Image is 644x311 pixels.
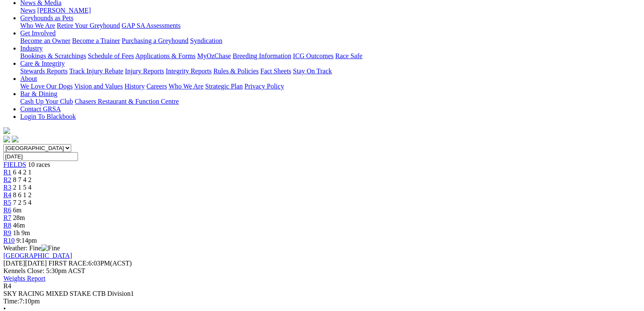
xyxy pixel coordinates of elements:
a: [PERSON_NAME] [37,7,91,14]
a: Bookings & Scratchings [20,52,86,59]
img: facebook.svg [3,136,10,142]
span: 28m [13,214,25,221]
span: 7 2 5 4 [13,199,32,206]
div: Industry [20,52,634,60]
a: MyOzChase [197,52,231,59]
input: Select date [3,152,78,161]
img: twitter.svg [12,136,19,142]
a: FIELDS [3,161,26,168]
a: Login To Blackbook [20,113,76,120]
a: R4 [3,191,11,198]
span: Weather: Fine [3,244,60,252]
a: Care & Integrity [20,60,65,67]
a: Syndication [190,37,222,44]
a: Strategic Plan [205,83,243,90]
a: Breeding Information [233,52,291,59]
a: About [20,75,37,82]
span: Time: [3,298,19,305]
a: R1 [3,169,11,176]
div: News & Media [20,7,634,14]
a: Careers [146,83,167,90]
a: R2 [3,176,11,183]
div: Bar & Dining [20,98,634,105]
span: R4 [3,282,11,290]
a: GAP SA Assessments [122,22,181,29]
a: Become an Owner [20,37,70,44]
a: Chasers Restaurant & Function Centre [75,98,179,105]
span: 10 races [28,161,50,168]
span: 8 7 4 2 [13,176,32,183]
a: Stay On Track [293,67,332,75]
a: R7 [3,214,11,221]
a: Race Safe [335,52,362,59]
span: 9:14pm [16,237,37,244]
a: Industry [20,45,43,52]
a: R9 [3,229,11,236]
span: 46m [13,222,25,229]
a: [GEOGRAPHIC_DATA] [3,252,72,259]
a: Purchasing a Greyhound [122,37,188,44]
a: Schedule of Fees [88,52,134,59]
a: Weights Report [3,275,46,282]
span: FIRST RACE: [48,260,88,267]
a: Cash Up Your Club [20,98,73,105]
a: Contact GRSA [20,105,61,113]
div: 7:10pm [3,298,634,305]
a: Rules & Policies [213,67,259,75]
span: 8 6 1 2 [13,191,32,198]
a: News [20,7,35,14]
span: 6:03PM(ACST) [48,260,132,267]
img: logo-grsa-white.png [3,127,10,134]
a: We Love Our Dogs [20,83,72,90]
a: R8 [3,222,11,229]
a: Stewards Reports [20,67,67,75]
a: Retire Your Greyhound [57,22,120,29]
a: Become a Trainer [72,37,120,44]
a: Bar & Dining [20,90,57,97]
a: Vision and Values [74,83,123,90]
div: Get Involved [20,37,634,45]
span: 1h 9m [13,229,30,236]
a: R10 [3,237,15,244]
a: Integrity Reports [166,67,212,75]
a: ICG Outcomes [293,52,333,59]
a: Track Injury Rebate [69,67,123,75]
a: History [124,83,145,90]
a: R3 [3,184,11,191]
a: Applications & Forms [135,52,196,59]
a: R6 [3,206,11,214]
span: 2 1 5 4 [13,184,32,191]
img: Fine [41,244,60,252]
a: Get Involved [20,29,56,37]
div: About [20,83,634,90]
a: Who We Are [20,22,55,29]
a: Privacy Policy [244,83,284,90]
a: Who We Are [169,83,204,90]
span: [DATE] [3,260,25,267]
a: Injury Reports [125,67,164,75]
span: 6 4 2 1 [13,169,32,176]
span: 6m [13,206,21,214]
a: Fact Sheets [260,67,291,75]
a: Greyhounds as Pets [20,14,73,21]
div: Kennels Close: 5:30pm ACST [3,267,634,275]
a: R5 [3,199,11,206]
div: Greyhounds as Pets [20,22,634,29]
span: [DATE] [3,260,47,267]
div: SKY RACING MIXED STAKE CTB Division1 [3,290,634,298]
div: Care & Integrity [20,67,634,75]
